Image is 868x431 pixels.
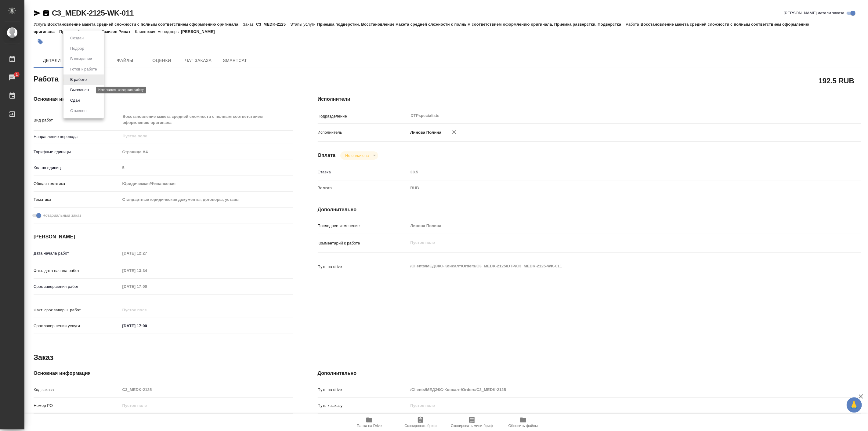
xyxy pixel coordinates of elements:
button: Готов к работе [68,66,99,73]
button: Выполнен [68,87,91,93]
button: В ожидании [68,56,94,62]
button: Создан [68,35,85,42]
button: Отменен [68,107,89,114]
button: Сдан [68,97,81,104]
button: В работе [68,76,89,83]
button: Подбор [68,45,86,52]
